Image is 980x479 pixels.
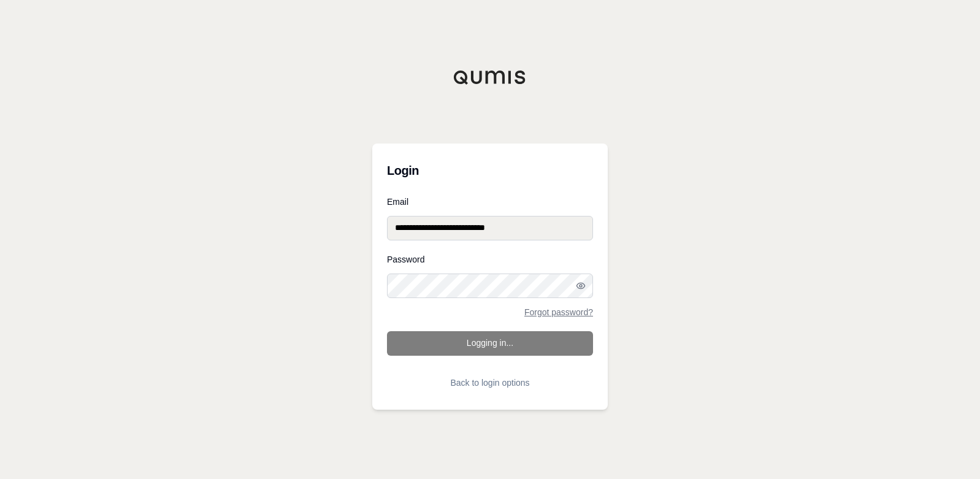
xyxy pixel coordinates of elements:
button: Back to login options [387,370,593,395]
label: Password [387,255,593,264]
h3: Login [387,158,593,183]
img: Qumis [453,70,527,85]
a: Forgot password? [524,308,593,316]
label: Email [387,197,593,206]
